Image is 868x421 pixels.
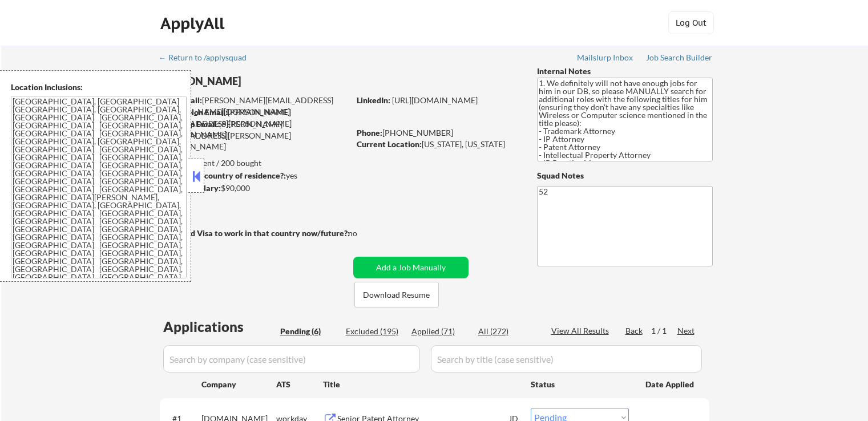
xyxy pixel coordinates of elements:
strong: Will need Visa to work in that country now/future?: [160,228,350,238]
div: no [348,228,381,239]
strong: Phone: [357,128,382,137]
div: Pending (6) [280,326,337,337]
div: Date Applied [645,379,696,390]
div: Location Inclusions: [11,82,187,93]
div: Excluded (195) [346,326,403,337]
div: 71 sent / 200 bought [159,157,349,169]
div: ApplyAll [160,14,228,33]
a: [URL][DOMAIN_NAME] [392,95,478,105]
div: [PERSON_NAME][EMAIL_ADDRESS][PERSON_NAME][DOMAIN_NAME] [160,107,349,140]
div: Applications [163,320,276,334]
div: Status [531,374,629,394]
div: Mailslurp Inbox [577,54,634,62]
div: yes [159,170,346,181]
div: ← Return to /applysquad [159,54,257,62]
div: [PERSON_NAME][EMAIL_ADDRESS][PERSON_NAME][DOMAIN_NAME] [160,95,349,117]
div: Back [625,325,644,337]
div: [US_STATE], [US_STATE] [357,139,518,150]
div: Company [201,379,276,390]
div: ATS [276,379,323,390]
div: [PERSON_NAME] [160,74,394,88]
div: Job Search Builder [646,54,713,62]
strong: Can work in country of residence?: [159,171,286,180]
input: Search by company (case sensitive) [163,345,420,373]
a: Job Search Builder [646,53,713,64]
div: View All Results [551,325,612,337]
div: Next [677,325,696,337]
a: ← Return to /applysquad [159,53,257,64]
strong: Current Location: [357,139,422,149]
strong: LinkedIn: [357,95,390,105]
a: Mailslurp Inbox [577,53,634,64]
button: Add a Job Manually [353,257,469,278]
div: [PHONE_NUMBER] [357,127,518,139]
div: Internal Notes [537,66,713,77]
div: Title [323,379,520,390]
div: $90,000 [159,183,349,194]
div: Squad Notes [537,170,713,181]
button: Log Out [668,11,714,34]
div: Applied (71) [411,326,469,337]
div: 1 / 1 [651,325,677,337]
div: [PERSON_NAME][EMAIL_ADDRESS][PERSON_NAME][DOMAIN_NAME] [160,119,349,152]
div: All (272) [478,326,535,337]
button: Download Resume [354,282,439,307]
input: Search by title (case sensitive) [431,345,702,373]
